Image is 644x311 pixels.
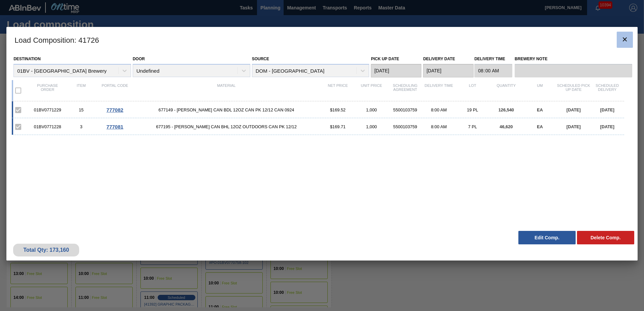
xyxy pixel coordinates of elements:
[133,57,145,61] label: Door
[6,27,638,53] h3: Load Composition : 41726
[557,83,590,98] div: Scheduled Pick up Date
[422,83,456,98] div: Delivery Time
[422,124,456,129] div: 8:00 AM
[18,247,74,253] div: Total Qty: 173,160
[600,107,614,112] span: [DATE]
[523,83,557,98] div: UM
[590,83,624,98] div: Scheduled Delivery
[13,57,40,61] label: Destination
[355,107,388,112] div: 1,000
[106,107,123,113] span: 777082
[423,57,455,61] label: Delivery Date
[518,231,576,244] button: Edit Comp.
[422,107,456,112] div: 8:00 AM
[537,107,543,112] span: EA
[132,107,321,112] span: 677149 - CARR CAN BDL 12OZ CAN PK 12/12 CAN 0924
[567,124,581,129] span: [DATE]
[106,124,123,130] span: 777081
[132,124,321,129] span: 677195 - CARR CAN BHL 12OZ OUTDOORS CAN PK 12/12
[423,64,474,77] input: mm/dd/yyyy
[252,57,269,61] label: Source
[489,83,523,98] div: Quantity
[498,107,514,112] span: 126,540
[64,83,98,98] div: Item
[456,107,489,112] div: 19 PL
[98,124,132,130] div: Go to Order
[321,124,355,129] div: $169.71
[31,107,64,112] div: 01BV0771229
[355,83,388,98] div: Unit Price
[577,231,634,244] button: Delete Comp.
[98,107,132,113] div: Go to Order
[98,83,132,98] div: Portal code
[321,83,355,98] div: Net Price
[500,124,513,129] span: 46,620
[355,124,388,129] div: 1,000
[64,124,98,129] div: 3
[537,124,543,129] span: EA
[388,124,422,129] div: 5500103759
[371,57,399,61] label: Pick up Date
[371,64,421,77] input: mm/dd/yyyy
[388,107,422,112] div: 5500103759
[600,124,614,129] span: [DATE]
[132,83,321,98] div: Material
[474,54,512,64] label: Delivery Time
[321,107,355,112] div: $169.52
[31,124,64,129] div: 01BV0771228
[388,83,422,98] div: Scheduling Agreement
[567,107,581,112] span: [DATE]
[64,107,98,112] div: 15
[31,83,64,98] div: Purchase order
[456,83,489,98] div: Lot
[515,54,632,64] label: Brewery Note
[456,124,489,129] div: 7 PL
